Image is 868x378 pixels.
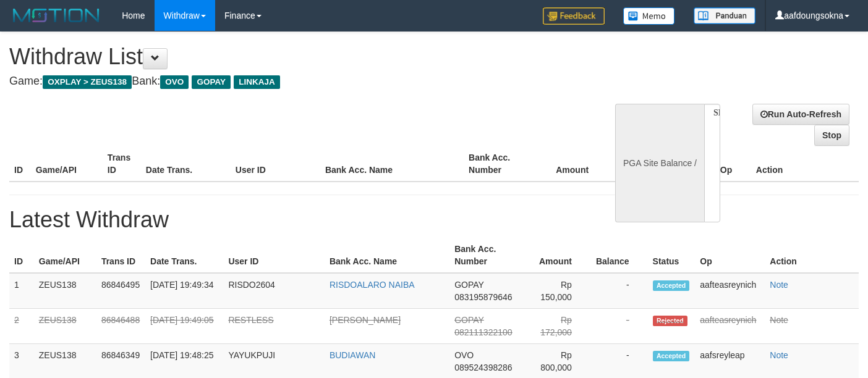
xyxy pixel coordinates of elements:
[96,309,145,344] td: 86846488
[543,7,605,25] img: Feedback.jpg
[223,238,325,273] th: User ID
[695,273,765,309] td: aafteasreynich
[607,146,673,182] th: Balance
[523,273,590,309] td: Rp 150,000
[770,350,788,360] a: Note
[523,238,590,273] th: Amount
[653,280,690,291] span: Accepted
[653,316,687,326] span: Rejected
[9,6,103,25] img: MOTION_logo.png
[770,315,788,325] a: Note
[31,146,103,182] th: Game/API
[454,327,512,337] span: 082111322100
[449,238,523,273] th: Bank Acc. Number
[653,351,690,361] span: Accepted
[223,273,325,309] td: RISDO2604
[34,309,96,344] td: ZEUS138
[34,273,96,309] td: ZEUS138
[192,75,231,89] span: GOPAY
[535,146,607,182] th: Amount
[9,273,34,309] td: 1
[695,238,765,273] th: Op
[9,309,34,344] td: 2
[145,238,223,273] th: Date Trans.
[103,146,141,182] th: Trans ID
[145,309,223,344] td: [DATE] 19:49:05
[9,208,859,232] h1: Latest Withdraw
[454,315,483,325] span: GOPAY
[96,238,145,273] th: Trans ID
[615,104,704,222] div: PGA Site Balance /
[330,315,401,325] a: [PERSON_NAME]
[523,309,590,344] td: Rp 172,000
[160,75,189,89] span: OVO
[751,146,859,182] th: Action
[648,238,696,273] th: Status
[231,146,320,182] th: User ID
[234,75,280,89] span: LINKAJA
[694,7,755,24] img: panduan.png
[623,7,675,25] img: Button%20Memo.svg
[96,273,145,309] td: 86846495
[770,280,788,290] a: Note
[590,309,648,344] td: -
[145,273,223,309] td: [DATE] 19:49:34
[765,238,859,273] th: Action
[34,238,96,273] th: Game/API
[454,280,483,290] span: GOPAY
[141,146,231,182] th: Date Trans.
[223,309,325,344] td: RESTLESS
[9,238,34,273] th: ID
[320,146,464,182] th: Bank Acc. Name
[9,75,566,88] h4: Game: Bank:
[464,146,535,182] th: Bank Acc. Number
[325,238,449,273] th: Bank Acc. Name
[330,280,415,290] a: RISDOALARO NAIBA
[9,146,31,182] th: ID
[752,104,849,125] a: Run Auto-Refresh
[454,350,474,360] span: OVO
[454,363,512,372] span: 089524398286
[590,238,648,273] th: Balance
[454,292,512,302] span: 083195879646
[590,273,648,309] td: -
[695,309,765,344] td: aafteasreynich
[814,125,849,146] a: Stop
[9,44,566,69] h1: Withdraw List
[43,75,132,89] span: OXPLAY > ZEUS138
[715,146,751,182] th: Op
[330,350,375,360] a: BUDIAWAN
